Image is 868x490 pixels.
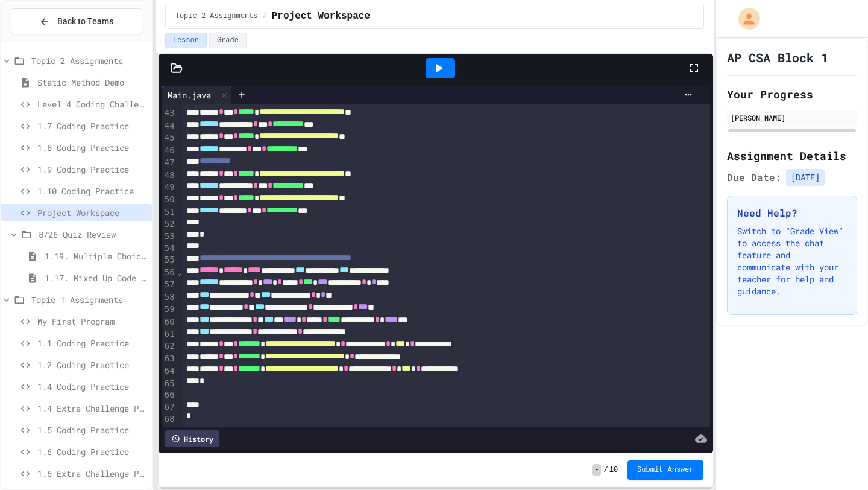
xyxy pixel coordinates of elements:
div: 66 [162,389,177,401]
span: 1.2 Coding Practice [37,358,147,371]
div: 54 [162,243,177,255]
span: - [592,464,601,476]
button: Grade [209,33,247,48]
div: [PERSON_NAME] [731,112,854,123]
span: My First Program [37,315,147,328]
span: 1.10 Coding Practice [37,185,147,197]
span: 1.6 Extra Challenge Problem [37,467,147,480]
span: Topic 1 Assignments [31,293,147,306]
div: History [165,430,219,447]
div: Main.java [162,89,217,101]
div: 52 [162,218,177,231]
span: 1.19. Multiple Choice Exercises for Unit 1a (1.1-1.6) [45,250,147,262]
h1: AP CSA Block 1 [727,49,828,66]
span: Due Date: [727,170,781,185]
span: [DATE] [786,169,825,186]
span: 1.6 Coding Practice [37,445,147,458]
span: 1.7 Coding Practice [37,119,147,132]
div: 56 [162,267,177,279]
span: Project Workspace [37,206,147,219]
div: 44 [162,120,177,132]
div: 65 [162,378,177,390]
span: Submit Answer [637,465,694,475]
div: 58 [162,291,177,304]
div: 50 [162,194,177,206]
button: Back to Teams [11,8,142,34]
div: 60 [162,316,177,328]
div: 63 [162,353,177,365]
span: Back to Teams [57,15,113,28]
div: My Account [726,5,763,33]
span: / [603,465,608,475]
span: 1.9 Coding Practice [37,163,147,176]
span: 1.1 Coding Practice [37,337,147,349]
div: 48 [162,170,177,182]
span: 1.17. Mixed Up Code Practice 1.1-1.6 [45,272,147,284]
span: 1.5 Coding Practice [37,424,147,436]
button: Submit Answer [627,460,703,480]
div: 53 [162,231,177,243]
div: 64 [162,365,177,377]
div: 61 [162,328,177,340]
span: 1.4 Extra Challenge Problem [37,402,147,415]
div: 49 [162,182,177,194]
div: 55 [162,254,177,266]
span: 1.8 Coding Practice [37,141,147,154]
h2: Assignment Details [727,147,857,164]
div: 57 [162,279,177,291]
div: 45 [162,132,177,144]
div: 68 [162,413,177,425]
h2: Your Progress [727,86,857,103]
div: 67 [162,401,177,413]
span: Topic 2 Assignments [31,54,147,67]
span: 8/26 Quiz Review [39,228,147,241]
span: / [263,11,267,21]
p: Switch to "Grade View" to access the chat feature and communicate with your teacher for help and ... [737,225,847,297]
span: 10 [609,465,618,475]
div: 46 [162,145,177,157]
div: 47 [162,157,177,169]
span: Project Workspace [272,9,370,24]
span: Fold line [177,267,183,277]
span: Topic 2 Assignments [175,11,258,21]
span: Static Method Demo [37,76,147,89]
h3: Need Help? [737,206,847,220]
div: 51 [162,206,177,218]
div: 62 [162,340,177,352]
span: Level 4 Coding Challenge [37,98,147,110]
button: Lesson [165,33,207,48]
span: 1.4 Coding Practice [37,380,147,393]
div: 43 [162,107,177,119]
div: Main.java [162,86,232,104]
div: 59 [162,304,177,316]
